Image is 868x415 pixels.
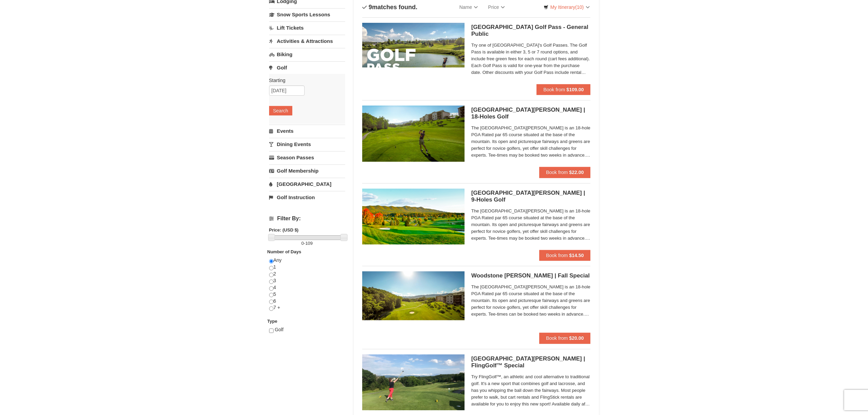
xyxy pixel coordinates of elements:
[569,335,584,341] strong: $20.00
[269,106,292,115] button: Search
[269,77,340,84] label: Starting
[362,354,465,410] img: 6619859-84-1dcf4d15.jpg
[269,164,345,177] a: Golf Membership
[539,167,591,178] button: Book from $22.00
[269,227,299,233] strong: Price: (USD $)
[546,170,568,175] span: Book from
[471,284,591,318] span: The [GEOGRAPHIC_DATA][PERSON_NAME] is an 18-hole PGA Rated par 65 course situated at the base of ...
[269,138,345,150] a: Dining Events
[362,4,417,11] h4: matches found.
[546,253,568,258] span: Book from
[471,272,591,279] h5: Woodstone [PERSON_NAME] | Fall Special
[543,87,565,92] span: Book from
[267,319,277,324] strong: Type
[471,190,591,203] h5: [GEOGRAPHIC_DATA][PERSON_NAME] | 9-Holes Golf
[269,178,345,190] a: [GEOGRAPHIC_DATA]
[269,257,345,318] div: Any 1 2 3 4 5 6 7 +
[269,48,345,61] a: Biking
[269,21,345,34] a: Lift Tickets
[269,191,345,204] a: Golf Instruction
[536,84,590,95] button: Book from $109.00
[267,249,301,254] strong: Number of Days
[362,106,465,161] img: 6619859-85-1f84791f.jpg
[569,170,584,175] strong: $22.00
[369,4,372,11] span: 9
[567,87,584,92] strong: $109.00
[569,253,584,258] strong: $14.50
[269,125,345,137] a: Events
[269,61,345,74] a: Golf
[539,2,594,12] a: My Itinerary(10)
[471,208,591,242] span: The [GEOGRAPHIC_DATA][PERSON_NAME] is an 18-hole PGA Rated par 65 course situated at the base of ...
[269,151,345,164] a: Season Passes
[546,335,568,341] span: Book from
[362,189,465,244] img: 6619859-87-49ad91d4.jpg
[454,0,483,14] a: Name
[275,327,283,332] span: Golf
[362,271,465,327] img: #5 @ Woodstone Meadows GC
[471,24,591,37] h5: [GEOGRAPHIC_DATA] Golf Pass - General Public
[575,4,584,10] span: (10)
[269,216,345,222] h4: Filter By:
[483,0,510,14] a: Price
[269,8,345,21] a: Snow Sports Lessons
[269,35,345,47] a: Activities & Attractions
[471,373,591,408] span: Try FlingGolf™, an athletic and cool alternative to traditional golf. It's a new sport that combi...
[471,42,591,76] span: Try one of [GEOGRAPHIC_DATA]'s Golf Passes. The Golf Pass is available in either 3, 5 or 7 round ...
[269,240,345,247] label: -
[305,241,313,246] span: 109
[471,107,591,120] h5: [GEOGRAPHIC_DATA][PERSON_NAME] | 18-Holes Golf
[471,355,591,369] h5: [GEOGRAPHIC_DATA][PERSON_NAME] | FlingGolf™ Special
[471,125,591,159] span: The [GEOGRAPHIC_DATA][PERSON_NAME] is an 18-hole PGA Rated par 65 course situated at the base of ...
[539,250,591,261] button: Book from $14.50
[539,333,591,344] button: Book from $20.00
[301,241,304,246] span: 0
[362,23,465,79] img: 6619859-108-f6e09677.jpg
